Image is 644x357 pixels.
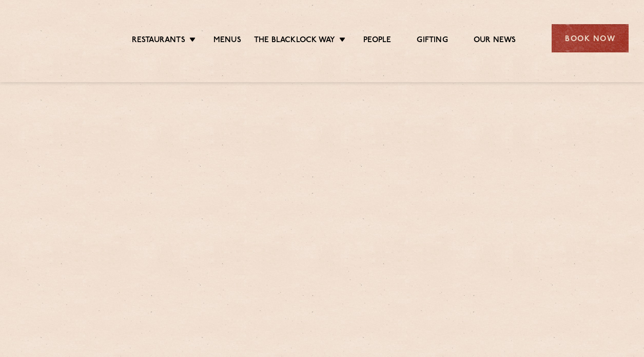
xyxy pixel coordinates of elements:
a: Gifting [417,35,447,47]
div: Book Now [552,24,629,52]
a: The Blacklock Way [254,35,335,47]
a: Restaurants [132,35,185,47]
a: Our News [474,35,516,47]
a: People [363,35,391,47]
img: svg%3E [15,10,101,67]
a: Menus [213,35,241,47]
